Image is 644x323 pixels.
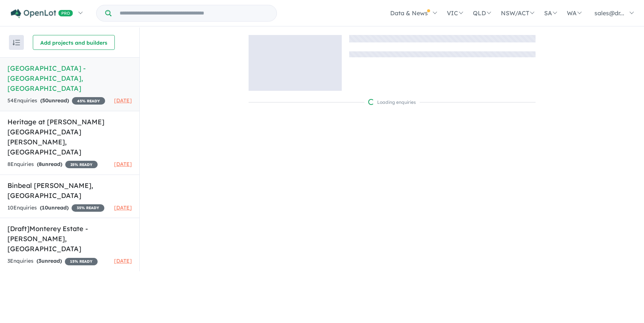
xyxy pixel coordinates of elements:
input: Try estate name, suburb, builder or developer [113,5,275,21]
h5: Binbeal [PERSON_NAME] , [GEOGRAPHIC_DATA] [7,180,132,201]
span: [DATE] [114,161,132,167]
h5: [GEOGRAPHIC_DATA] - [GEOGRAPHIC_DATA] , [GEOGRAPHIC_DATA] [7,63,132,93]
span: 10 [42,204,48,211]
div: 3 Enquir ies [7,257,98,266]
strong: ( unread) [37,258,62,264]
div: 54 Enquir ies [7,96,105,105]
span: 45 % READY [72,97,105,105]
strong: ( unread) [40,204,69,211]
span: [DATE] [114,258,132,264]
div: Loading enquiries [368,99,416,106]
div: 10 Enquir ies [7,204,104,212]
strong: ( unread) [37,161,62,167]
h5: [Draft] Monterey Estate - [PERSON_NAME] , [GEOGRAPHIC_DATA] [7,224,132,254]
div: 8 Enquir ies [7,160,98,169]
strong: ( unread) [40,97,69,104]
span: 8 [39,161,42,167]
img: Openlot PRO Logo White [11,9,73,18]
button: Add projects and builders [33,35,115,50]
span: 15 % READY [65,258,98,265]
span: 25 % READY [65,161,98,168]
span: sales@dr... [594,9,624,17]
span: [DATE] [114,97,132,104]
span: 3 [38,258,41,264]
span: [DATE] [114,204,132,211]
span: 35 % READY [72,204,104,212]
span: 50 [42,97,48,104]
img: sort.svg [13,40,20,45]
h5: Heritage at [PERSON_NAME][GEOGRAPHIC_DATA][PERSON_NAME] , [GEOGRAPHIC_DATA] [7,117,132,157]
